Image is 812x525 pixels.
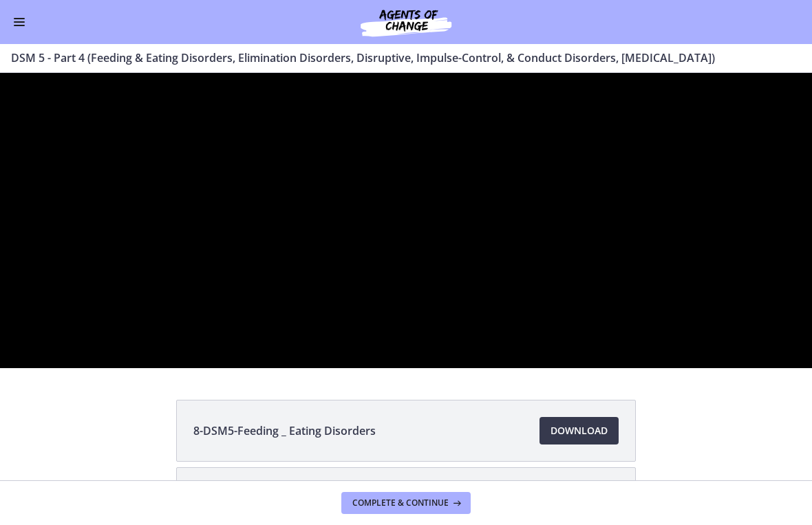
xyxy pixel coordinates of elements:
button: Complete & continue [341,492,471,514]
span: Download [551,422,608,439]
a: Download [539,417,619,444]
button: Enable menu [11,14,28,30]
span: 8-DSM5-Feeding _ Eating Disorders [193,422,376,439]
img: Agents of Change [323,6,489,39]
h3: DSM 5 - Part 4 (Feeding & Eating Disorders, Elimination Disorders, Disruptive, Impulse-Control, &... [11,50,784,66]
span: Complete & continue [352,497,449,508]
